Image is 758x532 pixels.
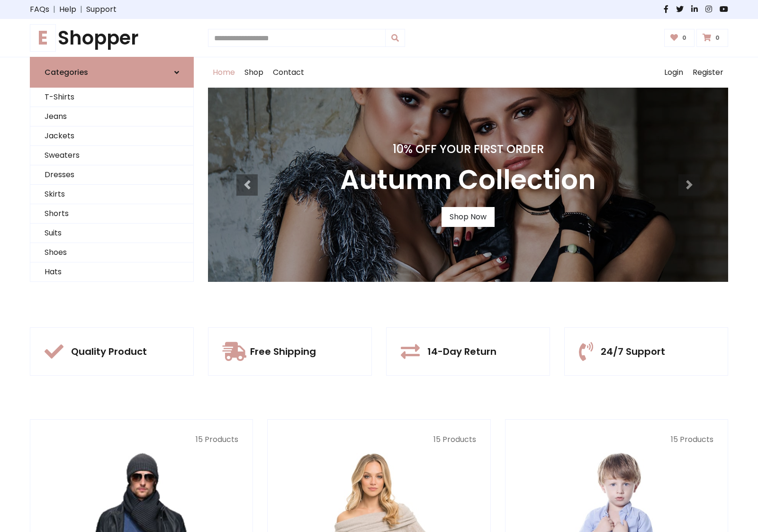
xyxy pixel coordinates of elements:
a: Dresses [30,165,193,185]
p: 15 Products [520,434,713,445]
span: | [49,4,59,15]
span: 0 [713,34,722,42]
a: Shop [240,57,268,88]
h4: 10% Off Your First Order [340,143,596,156]
a: Login [659,57,688,88]
p: 15 Products [45,434,238,445]
a: Home [208,57,240,88]
a: Shop Now [442,207,495,227]
a: FAQs [30,4,49,15]
a: Support [86,4,117,15]
a: Hats [30,262,193,282]
a: Skirts [30,185,193,204]
a: Shoes [30,243,193,262]
a: Register [688,57,728,88]
a: 0 [696,29,728,47]
span: 0 [680,34,689,42]
a: Jackets [30,126,193,146]
a: Categories [30,57,194,88]
a: Contact [268,57,309,88]
h5: Quality Product [71,346,147,357]
h5: 14-Day Return [427,346,496,357]
a: 0 [664,29,695,47]
h6: Categories [45,68,88,77]
h5: 24/7 Support [601,346,665,357]
p: 15 Products [282,434,476,445]
a: Suits [30,224,193,243]
a: T-Shirts [30,88,193,107]
a: Help [59,4,76,15]
a: Shorts [30,204,193,224]
h5: Free Shipping [250,346,316,357]
h3: Autumn Collection [340,164,596,196]
a: Sweaters [30,146,193,165]
span: | [76,4,86,15]
a: EShopper [30,27,194,49]
span: E [30,24,56,52]
h1: Shopper [30,27,194,49]
a: Jeans [30,107,193,126]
